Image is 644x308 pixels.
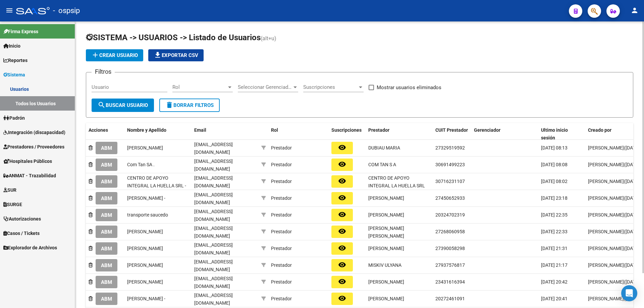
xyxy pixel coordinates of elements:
[3,158,52,165] span: Hospitales Públicos
[588,296,624,301] span: [PERSON_NAME]
[92,99,154,112] button: Buscar Usuario
[101,162,112,168] span: ABM
[541,229,568,234] span: [DATE] 22:33
[3,244,57,251] span: Explorador de Archivos
[127,229,163,234] span: [PERSON_NAME]
[368,212,404,218] span: [PERSON_NAME]
[271,194,292,202] div: Prestador
[96,175,117,188] button: ABM
[338,227,346,235] mat-icon: remove_red_eye
[3,186,16,194] span: SUR
[541,279,568,285] span: [DATE] 20:42
[368,246,404,251] span: [PERSON_NAME]
[127,296,165,301] span: [PERSON_NAME] -
[368,279,404,285] span: [PERSON_NAME]
[194,209,233,222] span: [EMAIL_ADDRESS][DOMAIN_NAME]
[541,127,568,140] span: Ultimo inicio sesión
[541,212,568,218] span: [DATE] 22:35
[3,143,64,150] span: Prestadores / Proveedores
[368,262,401,268] span: MISKIV ULYANA
[435,296,465,301] span: 20272461091
[271,127,278,133] span: Rol
[3,172,56,179] span: ANMAT - Trazabilidad
[5,6,13,14] mat-icon: menu
[124,123,192,145] datatable-header-cell: Nombre y Apellido
[368,162,396,167] span: COM TAN S A
[435,229,465,234] span: 27268060958
[474,127,500,133] span: Gerenciador
[127,145,163,150] span: [PERSON_NAME]
[338,244,346,252] mat-icon: remove_red_eye
[541,262,568,268] span: [DATE] 21:17
[588,195,624,201] span: [PERSON_NAME]
[588,229,624,234] span: [PERSON_NAME]
[127,279,163,285] span: [PERSON_NAME]
[194,259,233,272] span: [EMAIL_ADDRESS][DOMAIN_NAME]
[3,215,41,223] span: Autorizaciones
[271,261,292,269] div: Prestador
[194,226,233,239] span: [EMAIL_ADDRESS][DOMAIN_NAME]
[96,142,117,154] button: ABM
[91,51,99,59] mat-icon: add
[435,179,465,184] span: 30716231107
[101,179,112,185] span: ABM
[127,195,165,201] span: [PERSON_NAME] -
[194,242,233,255] span: [EMAIL_ADDRESS][DOMAIN_NAME]
[588,179,624,184] span: [PERSON_NAME]
[541,162,568,167] span: [DATE] 08:08
[303,84,358,90] span: Suscripciones
[588,145,624,150] span: [PERSON_NAME]
[194,192,233,205] span: [EMAIL_ADDRESS][DOMAIN_NAME]
[101,195,112,201] span: ABM
[338,278,346,286] mat-icon: remove_red_eye
[338,261,346,269] mat-icon: remove_red_eye
[89,127,108,133] span: Acciones
[148,49,204,61] button: Exportar CSV
[194,127,206,133] span: Email
[368,145,400,150] span: DUBIAU MARIA
[194,293,233,306] span: [EMAIL_ADDRESS][DOMAIN_NAME]
[127,262,163,268] span: [PERSON_NAME]
[433,123,471,145] datatable-header-cell: CUIT Prestador
[98,101,106,109] mat-icon: search
[588,262,624,268] span: [PERSON_NAME]
[159,99,220,112] button: Borrar Filtros
[541,145,568,150] span: [DATE] 08:13
[338,177,346,185] mat-icon: remove_red_eye
[127,212,168,218] span: transporte saucedo
[631,6,639,14] mat-icon: person
[538,123,585,145] datatable-header-cell: Ultimo inicio sesión
[194,276,233,289] span: [EMAIL_ADDRESS][DOMAIN_NAME]
[101,246,112,252] span: ABM
[86,49,143,61] button: Crear Usuario
[127,246,163,251] span: [PERSON_NAME]
[271,144,292,152] div: Prestador
[331,127,362,133] span: Suscripciones
[194,175,233,188] span: [EMAIL_ADDRESS][DOMAIN_NAME]
[91,52,138,58] span: Crear Usuario
[194,142,233,155] span: [EMAIL_ADDRESS][DOMAIN_NAME]
[435,246,465,251] span: 27390058298
[435,127,468,133] span: CUIT Prestador
[3,57,28,64] span: Reportes
[96,209,117,221] button: ABM
[271,161,292,169] div: Prestador
[338,160,346,168] mat-icon: remove_red_eye
[435,195,465,201] span: 27450652933
[368,175,425,188] span: CENTRO DE APOYO INTEGRAL LA HUELLA SRL
[368,296,404,301] span: [PERSON_NAME]
[238,84,292,90] span: Seleccionar Gerenciador
[377,83,441,91] span: Mostrar usuarios eliminados
[101,229,112,235] span: ABM
[154,52,198,58] span: Exportar CSV
[172,84,227,90] span: Rol
[271,245,292,252] div: Prestador
[368,226,404,239] span: [PERSON_NAME] [PERSON_NAME]
[96,293,117,305] button: ABM
[541,179,568,184] span: [DATE] 08:02
[541,195,568,201] span: [DATE] 23:18
[96,242,117,255] button: ABM
[3,201,22,208] span: SURGE
[101,145,112,151] span: ABM
[165,101,173,109] mat-icon: delete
